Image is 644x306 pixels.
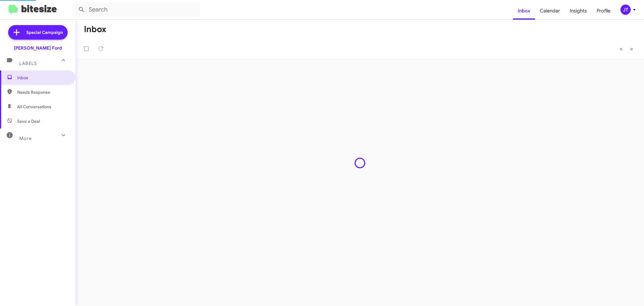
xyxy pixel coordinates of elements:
input: Search [73,2,200,17]
div: [PERSON_NAME] Ford [14,45,62,51]
button: Previous [616,43,626,55]
span: More [19,136,32,141]
span: Labels [19,61,37,66]
button: Next [626,43,637,55]
button: JT [615,5,637,15]
h1: Inbox [84,24,106,34]
span: Save a Deal [17,118,40,124]
a: Inbox [513,2,535,20]
a: Insights [565,2,592,20]
a: Special Campaign [8,25,68,40]
a: Profile [592,2,615,20]
a: Calendar [535,2,565,20]
nav: Page navigation example [616,43,637,55]
span: « [620,45,623,53]
span: Inbox [17,75,69,81]
span: Special Campaign [26,29,63,35]
span: » [630,45,633,53]
span: All Conversations [17,104,51,110]
div: JT [620,5,631,15]
span: Needs Response [17,89,69,95]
